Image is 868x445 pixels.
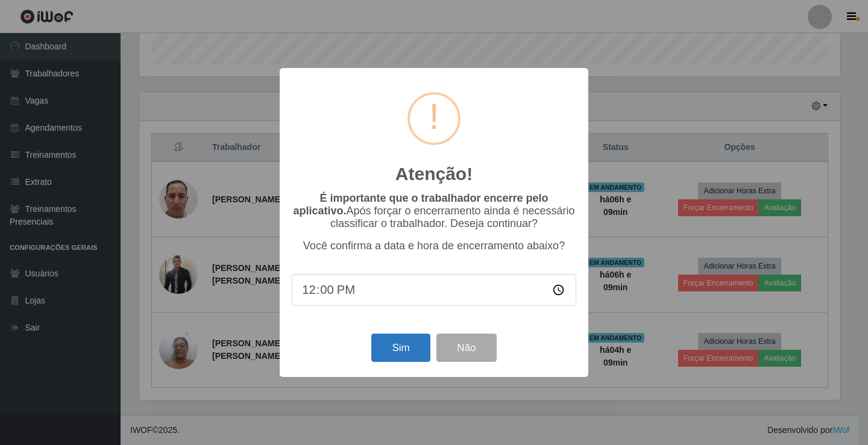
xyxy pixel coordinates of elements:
p: Após forçar o encerramento ainda é necessário classificar o trabalhador. Deseja continuar? [292,192,576,230]
h2: Atenção! [395,163,473,185]
button: Sim [371,334,430,362]
b: É importante que o trabalhador encerre pelo aplicativo. [293,192,548,217]
p: Você confirma a data e hora de encerramento abaixo? [292,240,576,252]
button: Não [436,334,496,362]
